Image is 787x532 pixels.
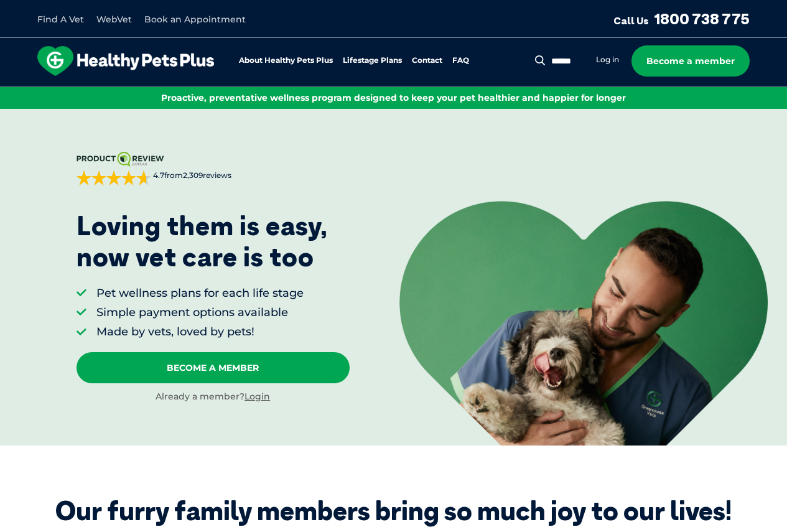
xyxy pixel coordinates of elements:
[613,14,649,27] span: Call Us
[96,305,304,320] li: Simple payment options available
[96,14,132,25] a: WebVet
[37,46,214,76] img: hpp-logo
[343,57,402,65] a: Lifestage Plans
[161,92,626,103] span: Proactive, preventative wellness program designed to keep your pet healthier and happier for longer
[452,57,469,65] a: FAQ
[77,391,350,403] div: Already a member?
[239,57,333,65] a: About Healthy Pets Plus
[77,210,328,273] p: Loving them is easy, now vet care is too
[412,57,442,65] a: Contact
[631,45,750,77] a: Become a member
[399,201,768,446] img: <p>Loving them is easy, <br /> now vet care is too</p>
[55,495,732,526] div: Our furry family members bring so much joy to our lives!
[244,391,270,402] a: Login
[144,14,246,25] a: Book an Appointment
[77,170,151,185] div: 4.7 out of 5 stars
[153,170,164,180] strong: 4.7
[183,170,231,180] span: 2,309 reviews
[77,352,350,383] a: Become A Member
[77,152,350,185] a: 4.7from2,309reviews
[596,55,619,65] a: Log in
[151,170,231,181] span: from
[613,9,750,28] a: Call Us1800 738 775
[96,286,304,301] li: Pet wellness plans for each life stage
[533,54,548,67] button: Search
[37,14,84,25] a: Find A Vet
[96,324,304,340] li: Made by vets, loved by pets!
